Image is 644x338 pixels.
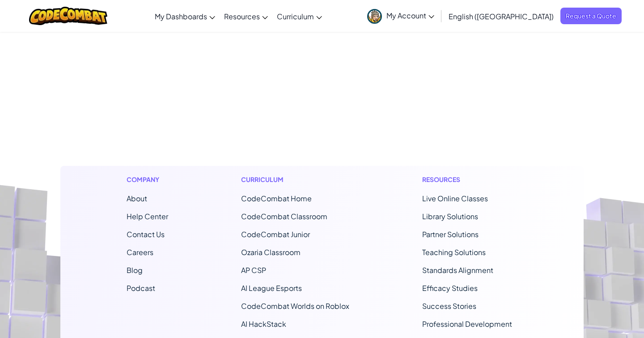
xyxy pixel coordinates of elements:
a: Teaching Solutions [422,247,486,257]
span: English ([GEOGRAPHIC_DATA]) [449,12,554,21]
h1: Resources [422,175,517,184]
a: Live Online Classes [422,194,488,203]
a: My Dashboards [150,4,220,28]
a: My Account [363,2,439,30]
a: AI League Esports [241,283,302,293]
a: Success Stories [422,301,476,311]
span: CodeCombat Home [241,194,312,203]
a: Efficacy Studies [422,283,478,293]
span: My Account [386,11,434,20]
a: Curriculum [272,4,326,28]
a: CodeCombat Classroom [241,212,327,221]
h1: Company [127,175,168,184]
a: AP CSP [241,265,266,275]
a: AI HackStack [241,319,286,329]
a: Podcast [127,283,155,293]
span: Resources [224,12,260,21]
span: My Dashboards [155,12,207,21]
h1: Curriculum [241,175,349,184]
img: CodeCombat logo [29,7,107,25]
a: CodeCombat Worlds on Roblox [241,301,349,311]
a: Ozaria Classroom [241,247,301,257]
a: Help Center [127,212,168,221]
a: Standards Alignment [422,265,493,275]
span: Curriculum [277,12,314,21]
a: About [127,194,147,203]
a: Professional Development [422,319,512,329]
img: avatar [367,9,382,24]
a: Library Solutions [422,212,478,221]
a: English ([GEOGRAPHIC_DATA]) [444,4,558,28]
a: Blog [127,265,143,275]
a: Resources [220,4,272,28]
a: Request a Quote [560,8,622,24]
a: CodeCombat Junior [241,230,310,239]
a: Careers [127,247,153,257]
a: Partner Solutions [422,230,479,239]
span: Contact Us [127,230,165,239]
